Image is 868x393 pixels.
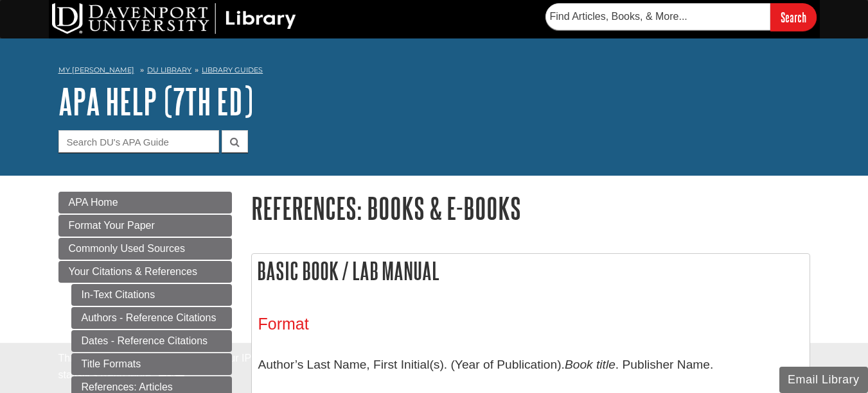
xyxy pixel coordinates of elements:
a: Commonly Used Sources [58,238,232,260]
a: APA Home [58,192,232,213]
h2: Basic Book / Lab Manual [252,254,810,288]
span: Format Your Paper [69,220,155,231]
h1: References: Books & E-books [251,192,810,224]
button: Email Library [779,367,868,393]
span: Commonly Used Sources [69,243,185,254]
form: Searches DU Library's articles, books, and more [545,3,817,31]
a: DU Library [147,65,191,74]
a: Your Citations & References [58,261,232,283]
img: DU Library [52,3,296,34]
a: Library Guides [202,65,263,74]
a: In-Text Citations [71,284,232,306]
a: My [PERSON_NAME] [58,65,134,76]
a: Title Formats [71,353,232,375]
input: Find Articles, Books, & More... [545,3,770,30]
a: Dates - Reference Citations [71,330,232,352]
a: APA Help (7th Ed) [58,81,253,121]
input: Search [770,3,817,31]
h3: Format [258,315,803,333]
nav: breadcrumb [58,62,810,82]
p: Author’s Last Name, First Initial(s). (Year of Publication). . Publisher Name. [258,346,803,383]
a: Authors - Reference Citations [71,307,232,329]
span: Your Citations & References [69,266,197,277]
i: Book title [565,358,616,371]
a: Format Your Paper [58,215,232,237]
span: APA Home [69,197,118,208]
input: Search DU's APA Guide [58,130,219,153]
